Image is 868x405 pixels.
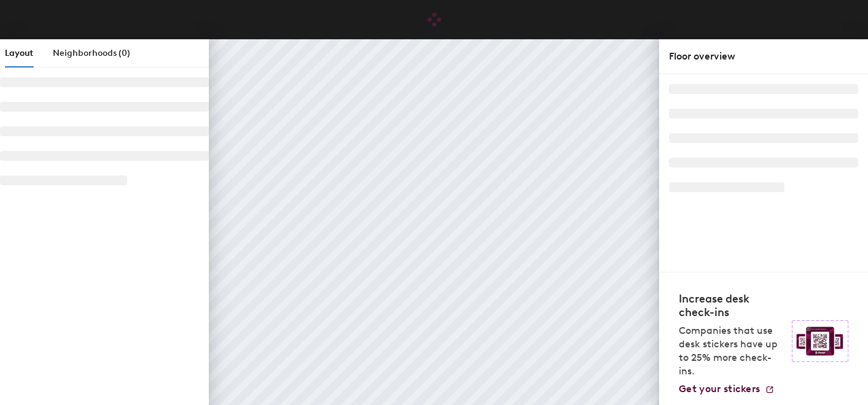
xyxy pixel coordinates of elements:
span: Neighborhoods (0) [53,48,130,58]
h4: Increase desk check-ins [679,292,784,319]
p: Companies that use desk stickers have up to 25% more check-ins. [679,324,784,378]
div: Floor overview [669,49,858,64]
a: Get your stickers [679,383,775,395]
span: Layout [5,48,33,58]
span: Get your stickers [679,383,760,395]
img: Sticker logo [792,320,848,362]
